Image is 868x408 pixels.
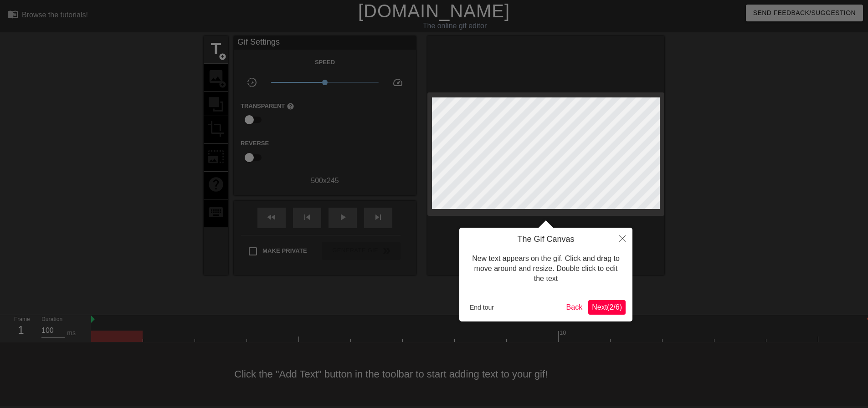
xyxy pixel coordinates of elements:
button: Close [612,228,632,249]
span: Next ( 2 / 6 ) [592,303,622,311]
h4: The Gif Canvas [466,235,626,245]
button: Next [588,300,626,315]
button: Back [563,300,586,315]
button: End tour [466,301,498,314]
div: New text appears on the gif. Click and drag to move around and resize. Double click to edit the text [466,245,626,293]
